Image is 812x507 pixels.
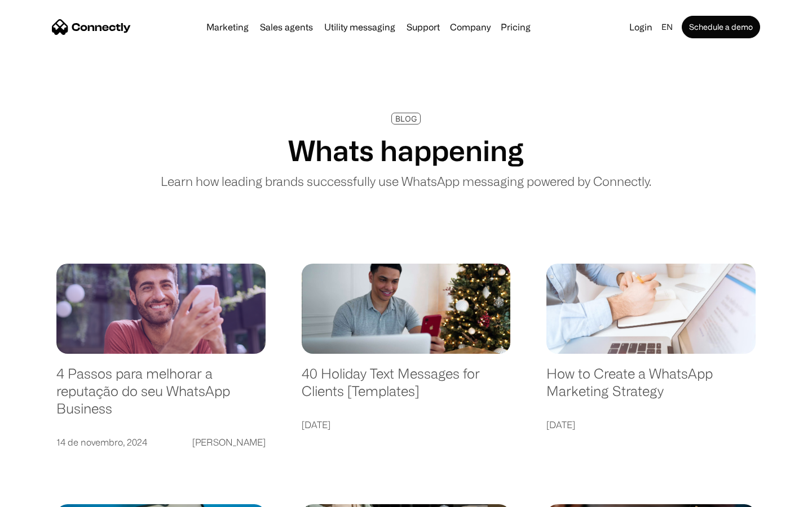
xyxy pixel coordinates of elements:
a: Marketing [202,23,253,32]
a: 4 Passos para melhorar a reputação do seu WhatsApp Business [56,365,266,428]
div: Company [450,19,491,35]
ul: Language list [23,487,68,503]
a: Schedule a demo [682,16,760,38]
aside: Language selected: English [11,487,68,503]
div: [DATE] [546,417,575,433]
a: Utility messaging [320,23,400,32]
a: 40 Holiday Text Messages for Clients [Templates] [302,365,511,411]
p: Learn how leading brands successfully use WhatsApp messaging powered by Connectly. [161,172,651,190]
div: [PERSON_NAME] [192,434,266,450]
div: 14 de novembro, 2024 [56,434,147,450]
a: How to Create a WhatsApp Marketing Strategy [546,365,756,411]
h1: Whats happening [288,134,524,167]
a: Pricing [496,23,535,32]
div: [DATE] [302,417,330,433]
div: BLOG [395,114,417,123]
div: en [661,19,673,35]
a: Sales agents [255,23,317,32]
a: Support [402,23,444,32]
a: Login [625,19,657,35]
